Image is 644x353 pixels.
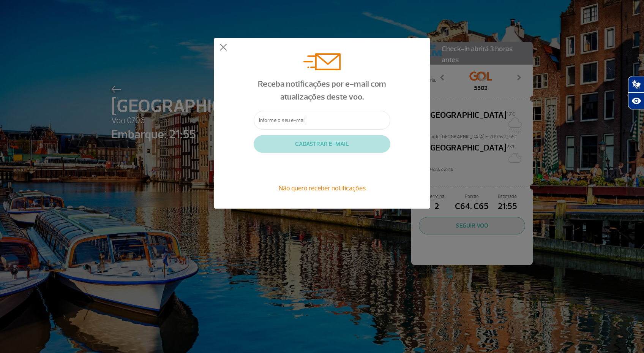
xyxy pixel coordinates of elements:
input: Informe o seu e-mail [254,111,390,130]
button: CADASTRAR E-MAIL [254,135,390,153]
button: Abrir tradutor de língua de sinais. [628,76,644,93]
span: Receba notificações por e-mail com atualizações deste voo. [258,79,386,102]
div: Plugin de acessibilidade da Hand Talk. [628,76,644,109]
button: Abrir recursos assistivos. [628,93,644,109]
span: Não quero receber notificações [279,184,366,192]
